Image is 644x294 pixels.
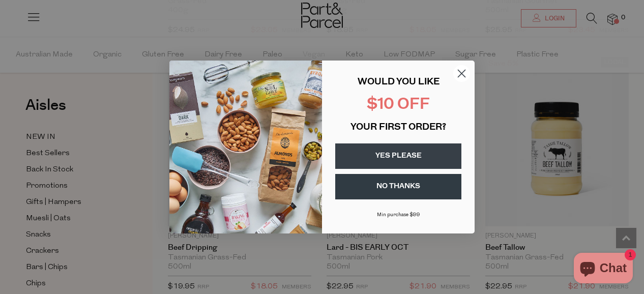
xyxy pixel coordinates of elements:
span: Min purchase $99 [377,212,420,218]
button: Close dialog [453,65,471,82]
button: NO THANKS [335,174,461,199]
button: YES PLEASE [335,143,461,169]
span: $10 OFF [367,97,430,113]
span: WOULD YOU LIKE [358,78,440,87]
img: 43fba0fb-7538-40bc-babb-ffb1a4d097bc.jpeg [169,61,322,233]
span: YOUR FIRST ORDER? [350,123,446,132]
inbox-online-store-chat: Shopify online store chat [571,253,636,286]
